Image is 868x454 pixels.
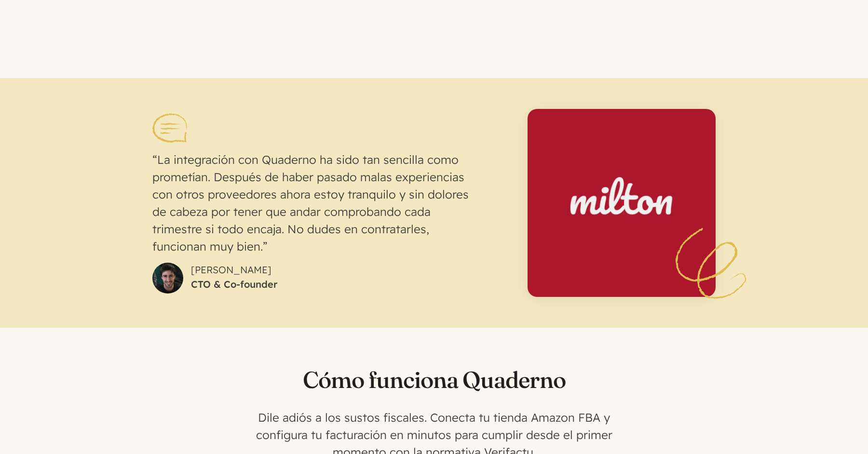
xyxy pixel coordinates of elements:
p: La integración con Quaderno ha sido tan sencilla como prometían. Después de haber pasado malas ex... [152,151,481,255]
div: [PERSON_NAME] [191,263,277,294]
img: Photo of Joseba Legarreta [152,263,183,294]
img: Milton Education logo [528,109,716,297]
h2: Cómo funciona Quaderno [122,366,746,393]
cite: CTO & Co-founder [191,277,277,292]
